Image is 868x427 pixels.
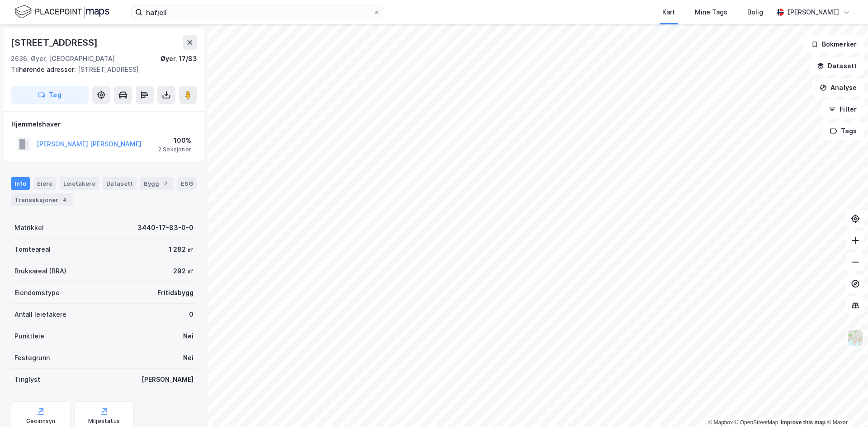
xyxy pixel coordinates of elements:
[822,122,864,140] button: Tags
[735,419,778,426] a: OpenStreetMap
[160,53,197,64] div: Øyer, 17/83
[781,419,826,426] a: Improve this map
[812,79,864,97] button: Analyse
[33,177,56,190] div: Eiere
[803,35,864,53] button: Bokmerker
[821,100,864,118] button: Filter
[11,177,30,190] div: Info
[11,53,115,64] div: 2636, Øyer, [GEOGRAPHIC_DATA]
[103,177,137,190] div: Datasett
[747,7,763,18] div: Bolig
[142,374,193,385] div: [PERSON_NAME]
[14,374,40,385] div: Tinglyst
[60,177,99,190] div: Leietakere
[708,419,733,426] a: Mapbox
[11,119,197,130] div: Hjemmelshaver
[177,177,197,190] div: ESG
[161,179,170,188] div: 2
[11,66,78,73] span: Tilhørende adresser:
[189,309,193,320] div: 0
[11,35,99,50] div: [STREET_ADDRESS]
[14,331,44,342] div: Punktleie
[823,384,868,427] div: Kontrollprogram for chat
[11,193,73,206] div: Transaksjoner
[173,266,193,277] div: 292 ㎡
[140,177,174,190] div: Bygg
[158,146,191,153] div: 2 Seksjoner
[183,352,193,363] div: Nei
[695,7,727,18] div: Mine Tags
[142,5,373,19] input: Søk på adresse, matrikkel, gårdeiere, leietakere eller personer
[14,244,51,255] div: Tomteareal
[847,329,864,347] img: Z
[60,195,69,204] div: 4
[183,331,193,342] div: Nei
[14,4,109,20] img: logo.f888ab2527a4732fd821a326f86c7f29.svg
[14,309,66,320] div: Antall leietakere
[14,352,50,363] div: Festegrunn
[11,86,89,104] button: Tag
[823,384,868,427] iframe: Chat Widget
[157,287,193,298] div: Fritidsbygg
[14,266,66,277] div: Bruksareal (BRA)
[662,7,675,18] div: Kart
[169,244,193,255] div: 1 282 ㎡
[88,418,120,425] div: Miljøstatus
[26,418,56,425] div: Geoinnsyn
[11,64,190,75] div: [STREET_ADDRESS]
[809,57,864,75] button: Datasett
[158,135,191,146] div: 100%
[788,7,839,18] div: [PERSON_NAME]
[137,222,193,233] div: 3440-17-83-0-0
[14,222,44,233] div: Matrikkel
[14,287,60,298] div: Eiendomstype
